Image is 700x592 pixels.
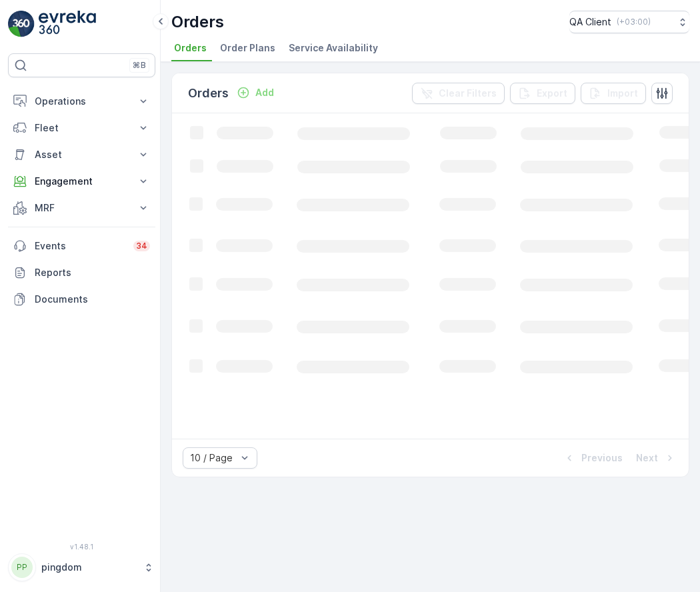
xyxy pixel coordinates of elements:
[133,60,146,71] p: ⌘B
[231,85,279,101] button: Add
[35,293,150,306] p: Documents
[581,83,646,104] button: Import
[8,88,155,115] button: Operations
[188,84,229,103] p: Orders
[35,239,125,253] p: Events
[136,241,147,251] p: 34
[171,11,224,33] p: Orders
[35,95,129,108] p: Operations
[569,15,611,29] p: QA Client
[636,451,658,465] p: Next
[569,11,689,33] button: QA Client(+03:00)
[439,87,497,100] p: Clear Filters
[8,286,155,313] a: Documents
[412,83,505,104] button: Clear Filters
[174,41,207,55] span: Orders
[8,141,155,168] button: Asset
[41,561,137,574] p: pingdom
[8,168,155,195] button: Engagement
[35,201,129,215] p: MRF
[635,450,678,466] button: Next
[8,259,155,286] a: Reports
[8,115,155,141] button: Fleet
[8,11,35,37] img: logo
[8,195,155,221] button: MRF
[8,543,155,551] span: v 1.48.1
[537,87,567,100] p: Export
[35,266,150,279] p: Reports
[289,41,378,55] span: Service Availability
[617,17,651,27] p: ( +03:00 )
[35,175,129,188] p: Engagement
[35,121,129,135] p: Fleet
[8,553,155,581] button: PPpingdom
[561,450,624,466] button: Previous
[35,148,129,161] p: Asset
[607,87,638,100] p: Import
[11,557,33,578] div: PP
[220,41,275,55] span: Order Plans
[39,11,96,37] img: logo_light-DOdMpM7g.png
[581,451,623,465] p: Previous
[8,233,155,259] a: Events34
[255,86,274,99] p: Add
[510,83,575,104] button: Export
